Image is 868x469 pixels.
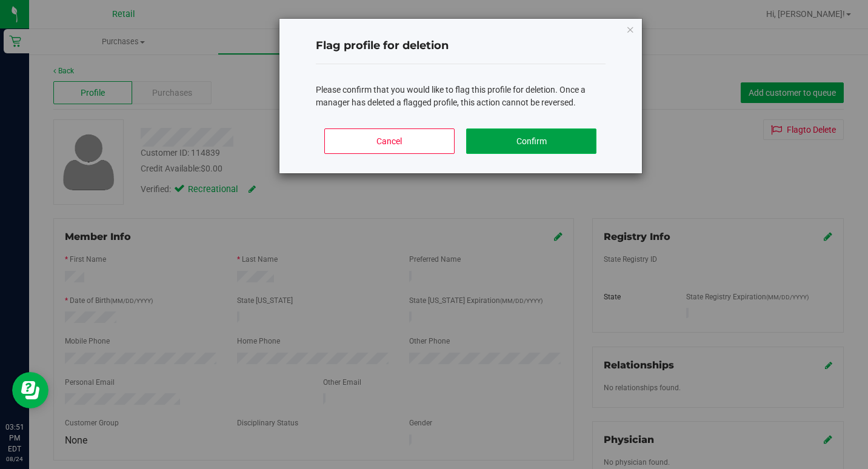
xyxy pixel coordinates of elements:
[626,22,635,36] button: Close modal
[12,372,48,408] iframe: Resource center
[324,128,455,154] button: Cancel
[466,128,596,154] button: Confirm
[316,85,586,107] span: Please confirm that you would like to flag this profile for deletion. Once a manager has deleted ...
[316,38,606,54] h4: Flag profile for deletion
